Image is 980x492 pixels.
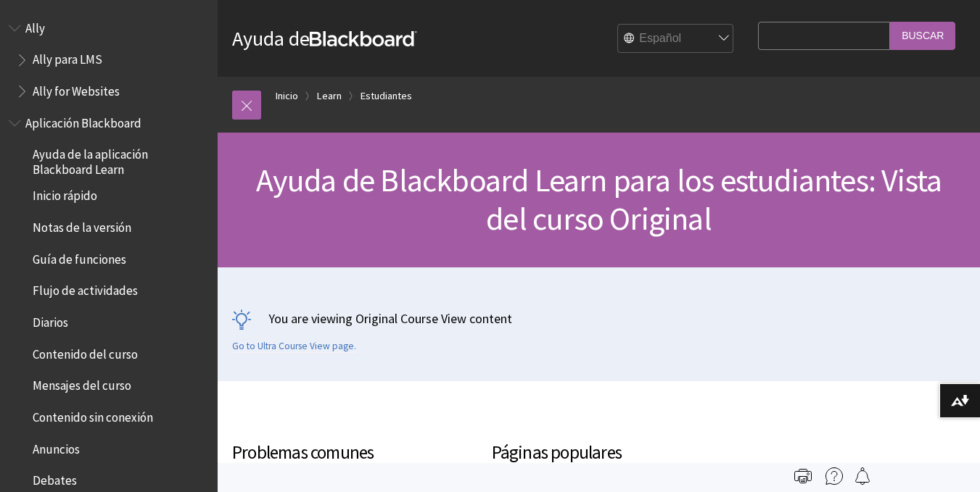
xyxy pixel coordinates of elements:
[794,467,812,485] img: Print
[33,279,138,299] span: Flujo de actividades
[25,16,45,36] span: Ally
[492,439,752,482] h3: Páginas populares
[256,160,942,238] span: Ayuda de Blackboard Learn para los estudiantes: Vista del curso Original
[33,48,102,67] span: Ally para LMS
[361,87,412,105] a: Estudiantes
[33,437,80,456] span: Anuncios
[25,111,141,130] span: Aplicación Blackboard
[232,309,965,328] p: You are viewing Original Course View content
[33,374,131,393] span: Mensajes del curso
[33,469,77,488] span: Debates
[33,247,126,267] span: Guía de funciones
[232,25,417,51] a: Ayuda deBlackboard
[276,87,298,105] a: Inicio
[33,310,68,330] span: Diarios
[854,467,871,485] img: Follow this page
[232,340,356,353] a: Go to Ultra Course View page.
[33,184,97,204] span: Inicio rápido
[33,143,207,177] span: Ayuda de la aplicación Blackboard Learn
[825,467,843,485] img: More help
[618,25,734,54] select: Site Language Selector
[232,439,477,482] h3: Problemas comunes
[9,16,209,104] nav: Book outline for Anthology Ally Help
[33,342,138,362] span: Contenido del curso
[33,79,120,99] span: Ally for Websites
[317,87,342,105] a: Learn
[310,31,417,46] strong: Blackboard
[33,405,153,425] span: Contenido sin conexión
[890,22,955,50] input: Buscar
[33,215,131,235] span: Notas de la versión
